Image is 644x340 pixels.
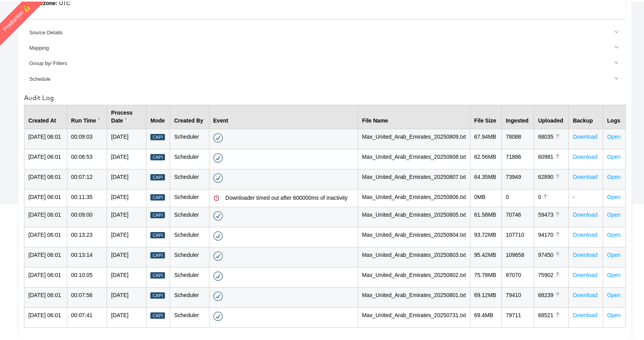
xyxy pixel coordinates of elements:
a: Download [573,230,597,236]
a: Open [607,250,620,256]
td: Scheduler [170,205,209,225]
td: 64.35 MB [470,167,502,188]
td: [DATE] [107,306,146,326]
td: 75.78 MB [470,266,502,286]
td: 79410 [502,286,534,306]
td: 70746 [502,205,534,225]
td: 69.4 MB [470,306,502,326]
td: [DATE] 06:01 [24,147,67,167]
div: Group by/ Filters [29,58,622,66]
td: 97450 [534,245,568,266]
a: Open [607,310,620,317]
td: Scheduler [170,245,209,266]
a: Schedule [24,70,626,85]
a: Mapping [24,39,626,54]
th: Created At [24,103,67,127]
td: [DATE] [107,188,146,205]
td: 79711 [502,306,534,326]
td: 68239 [534,286,568,306]
a: Download [573,172,597,178]
td: [DATE] 06:01 [24,266,67,286]
div: Capi [150,193,165,199]
td: 00:07:12 [67,167,107,188]
td: [DATE] 06:01 [24,127,67,147]
td: 00:13:14 [67,245,107,266]
th: Created By [170,103,209,127]
th: Event [209,103,358,127]
td: [DATE] 06:01 [24,167,67,188]
td: Scheduler [170,225,209,245]
a: Open [607,152,620,158]
td: Max_United_Arab_Emirates_20250805.txt [358,205,470,225]
div: Capi [150,271,165,277]
td: [DATE] [107,205,146,225]
td: - [569,188,603,205]
td: 00:10:05 [67,266,107,286]
td: 61.58 MB [470,205,502,225]
a: Open [607,132,620,138]
th: Uploaded [534,103,568,127]
th: Mode [146,103,170,127]
td: Max_United_Arab_Emirates_20250809.txt [358,127,470,147]
td: 00:09:03 [67,127,107,147]
td: 87070 [502,266,534,286]
div: Mapping [29,43,622,50]
td: [DATE] 06:01 [24,225,67,245]
td: [DATE] [107,127,146,147]
td: [DATE] 06:01 [24,245,67,266]
th: File Name [358,103,470,127]
a: Download [573,250,597,256]
th: File Size [470,103,502,127]
td: 67.94 MB [470,127,502,147]
div: Capi [150,311,165,318]
td: [DATE] 06:01 [24,286,67,306]
div: Source Details [29,28,622,35]
div: Capi [150,230,165,237]
td: 00:07:41 [67,306,107,326]
td: Scheduler [170,147,209,167]
td: 60981 [534,147,568,167]
a: Download [573,290,597,297]
a: Download [573,270,597,277]
td: 68035 [534,127,568,147]
td: 93.72 MB [470,225,502,245]
td: 69.12 MB [470,286,502,306]
div: Audit Log [24,92,626,101]
td: Scheduler [170,306,209,326]
th: Logs [603,103,626,127]
a: Open [607,172,620,178]
td: Max_United_Arab_Emirates_20250808.txt [358,147,470,167]
a: Open [607,230,620,236]
td: 95.42 MB [470,245,502,266]
a: Download [573,132,597,138]
td: 107710 [502,225,534,245]
a: Download [573,210,597,216]
td: Scheduler [170,167,209,188]
td: Max_United_Arab_Emirates_20250804.txt [358,225,470,245]
td: 00:11:35 [67,188,107,205]
td: Max_United_Arab_Emirates_20250806.txt [358,188,470,205]
td: 62890 [534,167,568,188]
a: Open [607,192,620,199]
td: [DATE] [107,266,146,286]
td: Scheduler [170,266,209,286]
div: Capi [150,152,165,159]
td: [DATE] 06:01 [24,306,67,326]
div: Schedule [29,74,622,82]
td: 73949 [502,167,534,188]
a: Download [573,310,597,317]
td: 75902 [534,266,568,286]
td: 109658 [502,245,534,266]
th: Ingested [502,103,534,127]
td: [DATE] 06:01 [24,205,67,225]
td: Max_United_Arab_Emirates_20250803.txt [358,245,470,266]
td: 00:09:00 [67,205,107,225]
td: 71886 [502,147,534,167]
td: Max_United_Arab_Emirates_20250731.txt [358,306,470,326]
td: 0 [534,188,568,205]
td: 62.56 MB [470,147,502,167]
td: [DATE] [107,245,146,266]
div: Capi [150,291,165,297]
td: 68521 [534,306,568,326]
td: Max_United_Arab_Emirates_20250802.txt [358,266,470,286]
